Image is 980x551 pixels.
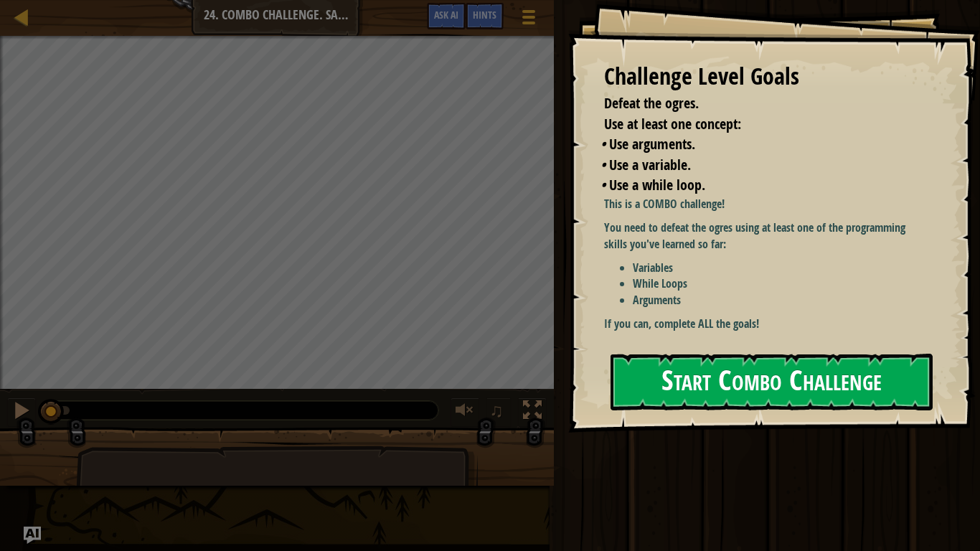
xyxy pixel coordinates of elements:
span: Hints [473,8,496,22]
span: Defeat the ogres. [604,93,699,113]
button: ♫ [486,397,511,427]
button: Show game menu [511,3,547,37]
span: Use at least one concept: [604,114,741,133]
span: ♫ [489,400,504,421]
li: Use arguments. [600,134,926,155]
span: Use a variable. [609,155,691,174]
button: Toggle fullscreen [518,397,547,427]
span: Use a while loop. [609,175,705,194]
p: This is a COMBO challenge! [604,196,930,212]
button: Start Combo Challenge [611,354,933,410]
li: Defeat the ogres. [586,93,926,114]
button: Ask AI [24,527,41,544]
li: Variables [633,260,930,276]
div: Challenge Level Goals [604,60,930,93]
li: Arguments [633,292,930,309]
span: Use arguments. [609,134,695,154]
span: Ask AI [434,8,458,22]
i: • [600,155,606,174]
li: Use a variable. [600,155,926,176]
li: Use at least one concept: [586,114,926,135]
button: Adjust volume [451,397,479,427]
button: Ask AI [427,3,466,29]
i: • [600,175,606,194]
i: • [600,134,606,154]
li: Use a while loop. [600,175,926,196]
li: While Loops [633,275,930,292]
p: You need to defeat the ogres using at least one of the programming skills you've learned so far: [604,220,930,253]
p: If you can, complete ALL the goals! [604,316,930,332]
button: Ctrl + P: Pause [7,397,36,427]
